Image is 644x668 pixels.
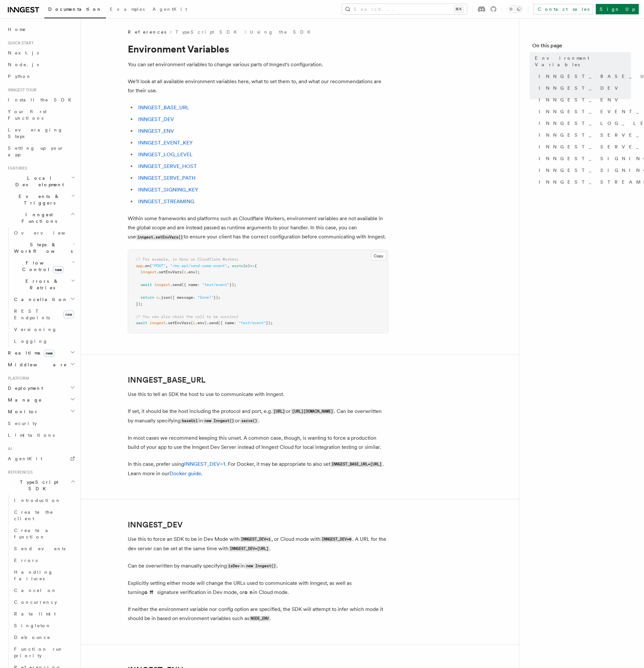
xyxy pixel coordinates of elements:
a: INNGEST_ENV [536,94,631,106]
span: }); [266,321,273,325]
span: Versioning [14,327,57,332]
span: ( [191,321,193,325]
code: INNGEST_DEV=1 [240,537,271,542]
span: TypeScript SDK [5,479,70,492]
span: Events & Triggers [5,193,71,206]
a: Create a function [11,524,77,543]
p: Explicitly setting either mode will change the URLs used to communicate with Inngest, as well as ... [128,579,388,597]
span: Cancellation [11,296,68,303]
button: Search...⌘K [342,4,467,14]
span: ( [150,264,152,268]
span: }); [136,302,143,306]
a: Examples [106,2,149,18]
span: new [44,350,54,357]
span: Inngest Functions [5,211,70,224]
a: INNGEST_STREAMING [138,198,194,205]
span: inngest [140,270,156,274]
span: AgentKit [153,7,187,12]
span: async [232,264,243,268]
span: AI [5,446,12,451]
span: Overview [14,230,81,235]
a: Singleton [11,620,77,631]
a: Security [5,417,77,429]
span: .env) [195,321,207,325]
a: INNGEST_DEV=1 [184,461,225,467]
span: Setting up your app [8,145,64,157]
a: INNGEST_ENV [138,128,174,134]
span: Node.js [8,62,39,67]
p: We'll look at all available environment variables here, what to set them to, and what our recomme... [128,77,388,95]
span: Your first Functions [8,109,47,121]
a: INNGEST_SERVE_PATH [138,175,196,181]
code: serve() [240,418,258,424]
span: Debounce [14,635,51,640]
span: Security [8,421,37,426]
a: INNGEST_LOG_LEVEL [138,151,193,158]
a: Contact sales [534,4,593,14]
span: new [63,311,74,318]
a: TypeScript SDK [175,29,241,35]
span: Steps & Workflows [11,241,73,254]
span: Examples [110,7,145,12]
span: c [156,295,159,300]
code: INNGEST_BASE_URL=[URL] [330,462,383,467]
span: "test/event" [239,321,266,325]
a: Node.js [5,59,77,70]
span: Inngest tour [5,87,37,93]
p: Use this to tell an SDK the host to use to communicate with Inngest. [128,390,388,399]
span: Function run priority [14,646,63,658]
a: INNGEST_SERVE_HOST [536,129,631,141]
span: inngest [150,321,166,325]
span: Introduction [14,498,61,503]
span: INNGEST_DEV [539,85,622,91]
a: Overview [11,227,77,239]
button: Realtimenew [5,347,77,359]
span: // You can also chain the call to be succinct [136,314,239,319]
a: INNGEST_DEV [536,82,631,94]
button: Local Development [5,172,77,190]
button: Inngest Functions [5,209,77,227]
span: (c) [243,264,250,268]
button: Manage [5,394,77,406]
span: Cancel on [14,588,57,593]
span: : [198,282,200,287]
span: { [255,264,257,268]
p: Can be overwritten by manually specifying in . [128,561,388,571]
span: Documentation [48,7,102,12]
span: .send [207,321,218,325]
p: If neither the environment variable nor config option are specified, the SDK will attempt to infe... [128,605,388,623]
span: app [136,264,143,268]
a: Send events [11,543,77,554]
code: isDev [227,563,241,569]
a: Next.js [5,47,77,59]
button: Monitor [5,406,77,417]
code: [URL] [272,409,286,414]
a: INNGEST_LOG_LEVEL [536,117,631,129]
span: // For example, in Hono on Cloudflare Workers [136,257,239,262]
a: INNGEST_SIGNING_KEY_FALLBACK [536,164,631,176]
span: Create a function [14,528,53,539]
p: Within some frameworks and platforms such as Cloudflare Workers, environment variables are not av... [128,214,388,242]
a: REST Endpointsnew [11,305,77,324]
a: Docker guide [169,470,201,477]
a: Create the client [11,506,77,524]
span: Features [5,166,27,171]
span: Environment Variables [535,55,631,68]
a: INNGEST_EVENT_KEY [138,140,193,146]
a: Environment Variables [532,52,631,70]
span: Errors & Retries [11,278,71,291]
a: Documentation [44,2,106,18]
a: Python [5,70,77,82]
a: Introduction [11,494,77,506]
span: Errors [14,558,37,563]
code: baseUrl [181,418,199,424]
a: Errors [11,554,77,566]
a: Using the SDK [250,29,315,35]
button: Events & Triggers [5,190,77,209]
span: INNGEST_ENV [539,97,622,103]
a: Setting up your app [5,142,77,160]
a: INNGEST_BASE_URL [128,375,205,385]
a: Rate limit [11,608,77,620]
button: TypeScript SDK [5,476,77,494]
p: In most cases we recommend keeping this unset. A common case, though, is wanting to force a produ... [128,433,388,452]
